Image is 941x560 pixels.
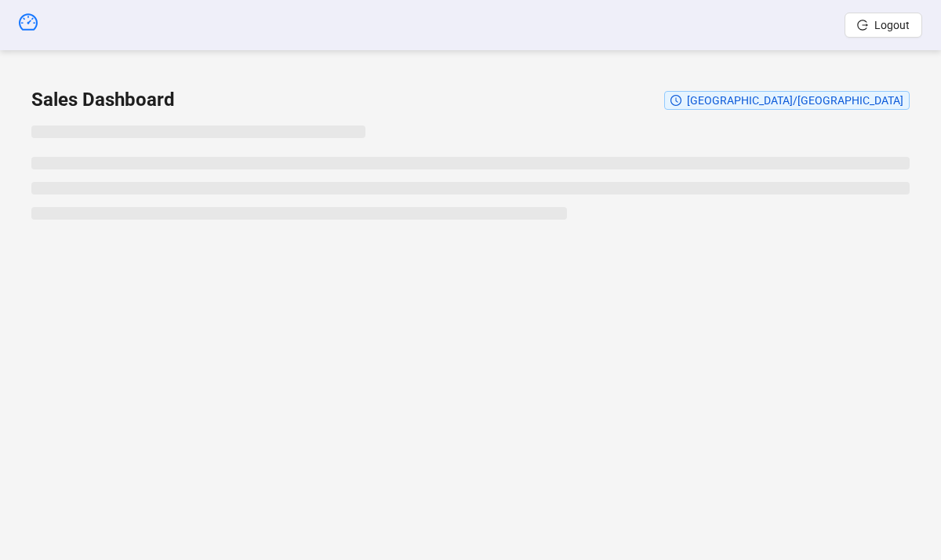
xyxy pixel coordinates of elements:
span: clock-circle [670,95,681,106]
h3: Sales Dashboard [31,88,175,113]
span: dashboard [19,13,38,31]
span: Logout [874,19,910,31]
button: Logout [845,13,922,38]
span: logout [857,20,868,31]
span: [GEOGRAPHIC_DATA]/[GEOGRAPHIC_DATA] [687,94,903,107]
